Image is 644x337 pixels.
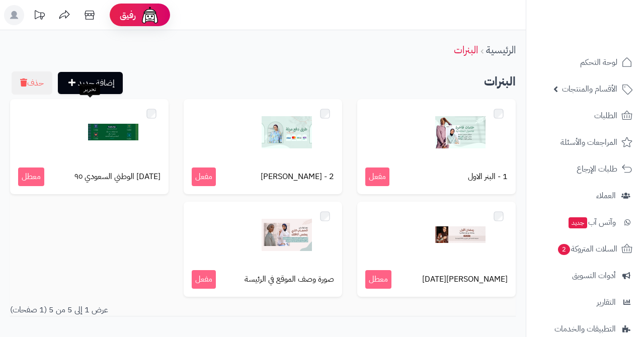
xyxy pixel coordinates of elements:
[27,5,52,28] a: تحديثات المنصة
[79,84,100,95] div: تحرير
[532,184,638,208] a: العملاء
[554,322,616,336] span: التطبيقات والخدمات
[422,274,508,285] span: [PERSON_NAME][DATE]
[454,42,478,57] a: البنرات
[140,5,160,25] img: ai-face.png
[357,202,516,297] a: [PERSON_NAME][DATE] معطل
[572,269,616,283] span: أدوات التسويق
[365,270,391,289] span: معطل
[532,290,638,314] a: التقارير
[184,202,342,297] a: صورة وصف الموقع في الرئيسة مفعل
[365,167,389,186] span: مفعل
[74,171,160,183] span: [DATE] الوطني السعودي ٩٥
[10,71,516,92] h2: البنرات
[580,55,617,69] span: لوحة التحكم
[558,244,570,255] span: 2
[532,264,638,288] a: أدوات التسويق
[596,189,616,203] span: العملاء
[12,71,52,95] button: حذف
[557,242,617,256] span: السلات المتروكة
[192,270,216,289] span: مفعل
[532,210,638,234] a: وآتس آبجديد
[569,217,587,228] span: جديد
[576,28,634,49] img: logo-2.png
[468,171,508,183] span: 1 - البنر الاول
[532,104,638,128] a: الطلبات
[261,171,334,183] span: 2 - [PERSON_NAME]
[594,109,617,123] span: الطلبات
[532,157,638,181] a: طلبات الإرجاع
[120,9,136,21] span: رفيق
[245,274,334,285] span: صورة وصف الموقع في الرئيسة
[562,82,617,96] span: الأقسام والمنتجات
[560,135,617,149] span: المراجعات والأسئلة
[597,295,616,309] span: التقارير
[3,304,263,316] div: عرض 1 إلى 5 من 5 (1 صفحات)
[532,130,638,154] a: المراجعات والأسئلة
[577,162,617,176] span: طلبات الإرجاع
[532,237,638,261] a: السلات المتروكة2
[532,50,638,74] a: لوحة التحكم
[58,72,123,94] a: إضافة جديد
[18,167,44,186] span: معطل
[486,42,516,57] a: الرئيسية
[184,99,342,194] a: 2 - [PERSON_NAME] مفعل
[192,167,216,186] span: مفعل
[568,215,616,229] span: وآتس آب
[357,99,516,194] a: 1 - البنر الاول مفعل
[10,99,169,194] a: [DATE] الوطني السعودي ٩٥ معطل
